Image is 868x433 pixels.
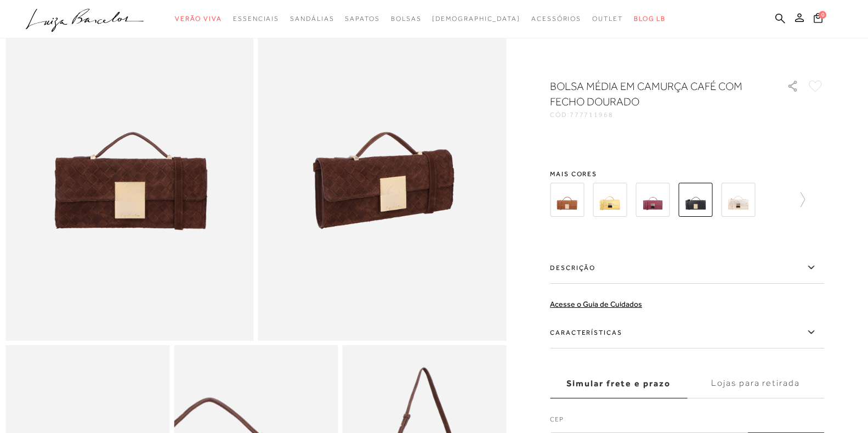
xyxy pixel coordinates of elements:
[721,183,755,217] img: BOLSA COM FECHAMENTO DE PLACA LB EM TRESSÊ DOURADA MÉDIA
[345,9,379,29] a: categoryNavScreenReaderText
[345,15,379,23] span: Sapatos
[550,171,824,177] span: Mais cores
[570,111,614,119] span: 777711968
[592,15,623,23] span: Outlet
[550,111,769,118] div: CÓD:
[175,15,222,23] span: Verão Viva
[531,9,581,29] a: categoryNavScreenReaderText
[233,9,279,29] a: categoryNavScreenReaderText
[678,183,712,217] img: BOLSA COM FECHAMENTO DE PLACA LB EM COURO TRESSÊ PRETO MÉDIA
[391,15,422,23] span: Bolsas
[550,414,824,430] label: CEP
[531,15,581,23] span: Acessórios
[550,183,584,217] img: BOLSA COM FECHAMENTO DE PLACA LB EM CAMURÇA TRESSÊ CARAMELO MÉDIA
[810,12,826,27] button: 0
[290,9,334,29] a: categoryNavScreenReaderText
[432,9,520,29] a: noSubCategoriesText
[687,369,824,398] label: Lojas para retirada
[634,15,666,23] span: BLOG LB
[175,9,222,29] a: categoryNavScreenReaderText
[550,252,824,284] label: Descrição
[233,15,279,23] span: Essenciais
[819,11,826,19] span: 0
[432,15,520,23] span: [DEMOGRAPHIC_DATA]
[550,78,756,109] h1: BOLSA MÉDIA EM CAMURÇA CAFÉ COM FECHO DOURADO
[391,9,422,29] a: categoryNavScreenReaderText
[550,300,642,308] a: Acesse o Guia de Cuidados
[593,183,627,217] img: BOLSA COM FECHAMENTO DE PLACA LB EM COURO METALIZADO DOURADO E TRESSÊ MÉDIA
[550,317,824,348] label: Características
[550,369,687,398] label: Simular frete e prazo
[290,15,334,23] span: Sandálias
[634,9,666,29] a: BLOG LB
[592,9,623,29] a: categoryNavScreenReaderText
[636,183,670,217] img: BOLSA COM FECHAMENTO DE PLACA LB EM COURO TRESSÊ MARSALA MÉDIA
